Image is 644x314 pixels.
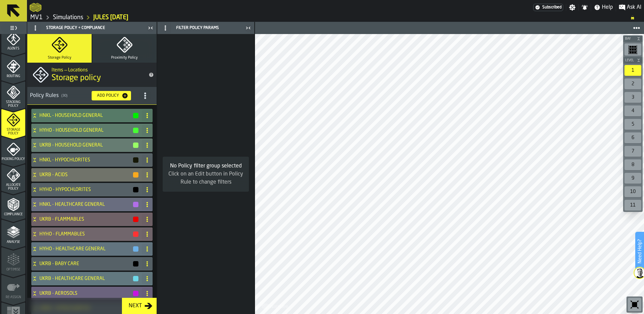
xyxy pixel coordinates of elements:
button: button- [133,202,138,207]
button: button- [133,113,138,118]
label: button-toggle-Settings [566,4,578,11]
div: Click on an Edit button in Policy Rule to change filters [168,170,244,186]
h4: HNKL - HOUSEHOLD GENERAL [39,113,132,118]
div: button-toolbar-undefined [623,158,643,171]
span: Storage Policy [48,56,71,60]
span: Storage policy [52,73,101,84]
div: No Policy filter group selected [168,162,244,170]
label: button-toggle-Close me [146,24,155,32]
h4: HNKL - HYPOCHLORITES [39,157,132,163]
div: UKRB - HEALTHCARE GENERAL [31,272,139,285]
div: title-Storage policy [27,63,157,87]
div: 7 [624,146,641,157]
div: 3 [624,92,641,103]
div: HYHO - HEALTHCARE GENERAL [31,242,139,256]
li: menu Storage Policy [1,109,25,136]
button: button- [133,187,138,192]
button: button-Next [122,298,157,314]
h4: UKRB - ACIDS [39,172,132,178]
span: Subscribed [542,5,561,10]
label: button-toggle-Ask AI [616,3,644,11]
div: 11 [624,200,641,211]
div: 9 [624,173,641,184]
div: UKRB - ACIDS [31,168,139,182]
div: UKRB - BABY CARE [31,257,139,271]
span: Level [624,59,635,62]
div: 5 [624,119,641,130]
button: button- [133,231,138,237]
h3: title-section-[object Object] [27,87,157,105]
a: link-to-/wh/i/3ccf57d1-1e0c-4a81-a3bb-c2011c5f0d50 [30,14,43,21]
span: Analyse [1,240,25,244]
div: Next [126,302,144,310]
nav: Breadcrumb [30,13,641,22]
h4: UKRB - BABY CARE [39,261,132,266]
div: Menu Subscription [533,4,563,11]
label: Need Help? [636,232,643,270]
li: menu Stacking Policy [1,81,25,108]
div: button-toolbar-undefined [626,296,643,313]
span: Help [602,3,613,11]
div: UKRB - FLAMMABLES [31,213,139,226]
span: Optimise [1,268,25,272]
div: Filter Policy Params [159,23,244,33]
h2: Sub Title [52,66,143,73]
div: button-toolbar-undefined [623,64,643,77]
a: link-to-/wh/i/3ccf57d1-1e0c-4a81-a3bb-c2011c5f0d50 [53,14,83,21]
h4: UKRB - FLAMMABLES [39,217,132,222]
div: 6 [624,132,641,143]
div: 10 [624,186,641,197]
h4: UKRB - HEALTHCARE GENERAL [39,276,132,281]
div: 4 [624,105,641,116]
div: HNKL - HEALTHCARE GENERAL [31,198,139,211]
a: logo-header [256,299,294,313]
label: button-toggle-Notifications [579,4,591,11]
div: button-toolbar-undefined [623,91,643,104]
li: menu Allocate Policy [1,164,25,191]
div: 1 [624,65,641,76]
li: menu Routing [1,54,25,81]
h4: HYHO - FLAMMABLES [39,231,132,237]
span: Re-assign [1,295,25,299]
span: Ask AI [627,3,641,11]
button: button-Add Policy [92,91,131,100]
span: Compliance [1,213,25,216]
div: button-toolbar-undefined [623,185,643,198]
li: menu Analyse [1,219,25,246]
span: ( 30 ) [61,94,67,98]
div: button-toolbar-undefined [623,118,643,131]
li: menu Optimise [1,247,25,274]
a: link-to-/wh/i/3ccf57d1-1e0c-4a81-a3bb-c2011c5f0d50/simulations/95a7a1a9-cb8e-4a40-a045-569dd38c0b6d [93,14,128,21]
button: button- [133,276,138,281]
span: Bay [624,37,635,41]
button: button- [133,217,138,222]
button: button- [133,172,138,178]
div: button-toolbar-undefined [623,145,643,158]
span: Allocate Policy [1,183,25,191]
div: 2 [624,78,641,89]
div: button-toolbar-undefined [623,131,643,145]
span: Picking Policy [1,157,25,161]
button: button- [133,291,138,296]
div: HYHO - HYPOCHLORITES [31,183,139,196]
label: button-toggle-Close me [244,24,253,32]
span: Proximity Policy [111,56,138,60]
h4: UKRB - HOUSEHOLD GENERAL [39,143,132,148]
div: 8 [624,159,641,170]
div: button-toolbar-undefined [623,198,643,212]
a: logo-header [30,1,41,13]
button: button- [133,261,138,266]
h4: UKRB - AEROSOLS [39,291,132,296]
li: menu Compliance [1,192,25,219]
div: Policy Rules [30,92,86,100]
a: link-to-/wh/i/3ccf57d1-1e0c-4a81-a3bb-c2011c5f0d50/settings/billing [533,4,563,11]
span: Stacking Policy [1,100,25,108]
svg: Reset zoom and position [629,299,640,310]
button: button- [133,246,138,252]
button: button- [133,128,138,133]
div: button-toolbar-undefined [623,42,643,57]
span: Agents [1,47,25,51]
div: button-toolbar-undefined [623,104,643,118]
h4: HNKL - HEALTHCARE GENERAL [39,202,132,207]
span: Routing [1,74,25,78]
